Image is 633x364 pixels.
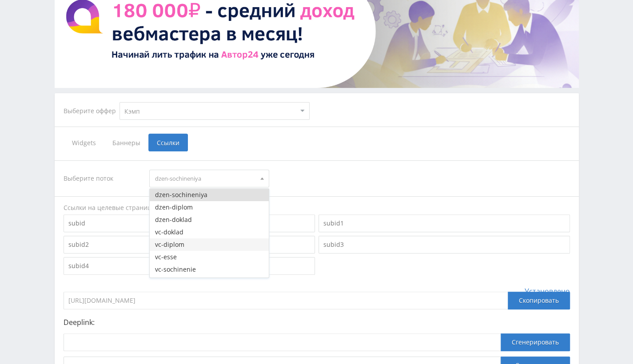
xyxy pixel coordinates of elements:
input: subid3 [318,236,570,253]
span: dzen-sochineniya [155,170,255,187]
button: vc-sochinenie [150,263,269,276]
button: vc-doklad [150,226,269,238]
button: dzen-sochineniya [150,189,269,201]
span: Установлено [525,287,570,295]
div: Выберите поток [64,170,141,187]
button: vc-esse [150,251,269,263]
button: Сгенерировать [501,333,570,351]
div: Выберите оффер [64,107,119,115]
span: Баннеры [104,134,148,151]
button: dzen-diplom [150,201,269,214]
span: Widgets [64,134,104,151]
input: subid2 [64,236,315,253]
p: Deeplink: [64,318,570,326]
span: Ссылки [148,134,188,151]
div: Ссылки на целевые страницы оффера. [64,203,570,212]
input: subid [64,214,315,232]
input: subid4 [64,257,315,275]
div: Скопировать [508,292,570,309]
button: vc-diplom [150,238,269,251]
button: vc-stati [150,276,269,288]
input: subid1 [318,214,570,232]
button: dzen-doklad [150,214,269,226]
